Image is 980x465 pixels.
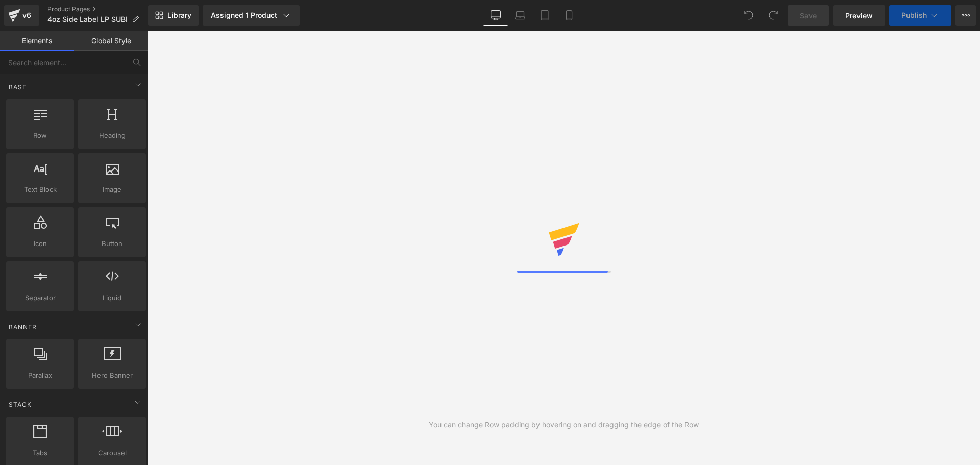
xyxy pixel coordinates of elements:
a: Laptop [508,5,532,26]
span: Row [9,130,71,141]
button: More [955,5,976,26]
a: Preview [833,5,885,26]
a: Desktop [483,5,508,26]
div: v6 [20,9,33,22]
span: Stack [8,400,33,409]
span: Parallax [9,370,71,381]
span: Heading [81,130,143,141]
div: You can change Row padding by hovering on and dragging the edge of the Row [429,419,699,430]
span: Carousel [81,448,143,458]
a: Product Pages [47,5,148,13]
span: Preview [845,10,873,21]
button: Redo [763,5,783,26]
a: v6 [4,5,39,26]
button: Publish [889,5,951,26]
span: 4oz Side Label LP SUBI [47,15,128,23]
span: Icon [9,238,71,249]
span: Base [8,82,28,92]
span: Separator [9,292,71,303]
span: Library [167,11,191,20]
span: Image [81,184,143,195]
span: Publish [901,11,927,19]
span: Hero Banner [81,370,143,381]
a: Global Style [74,31,148,51]
a: Mobile [557,5,581,26]
a: New Library [148,5,199,26]
span: Banner [8,322,38,332]
button: Undo [739,5,759,26]
span: Liquid [81,292,143,303]
span: Button [81,238,143,249]
div: Assigned 1 Product [211,10,291,20]
span: Save [800,10,817,21]
span: Tabs [9,448,71,458]
a: Tablet [532,5,557,26]
span: Text Block [9,184,71,195]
